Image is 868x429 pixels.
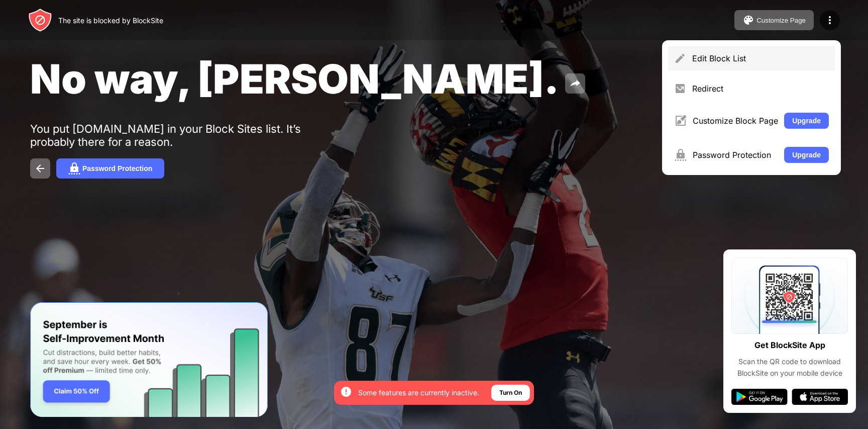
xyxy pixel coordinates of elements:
[784,113,829,129] button: Upgrade
[824,14,836,26] img: menu-icon.svg
[756,17,806,24] div: Customize Page
[30,54,559,103] span: No way, [PERSON_NAME].
[674,149,687,161] img: menu-password.svg
[30,122,341,148] div: You put [DOMAIN_NAME] in your Block Sites list. It’s probably there for a reason.
[499,388,522,398] div: Turn On
[340,386,352,398] img: error-circle-white.svg
[731,356,848,379] div: Scan the QR code to download BlockSite on your mobile device
[68,162,80,175] img: password.svg
[674,52,686,64] img: menu-pencil.svg
[58,16,163,25] div: The site is blocked by BlockSite
[784,147,829,163] button: Upgrade
[569,77,581,90] img: share.svg
[692,53,829,63] div: Edit Block List
[693,116,778,126] div: Customize Block Page
[82,164,152,173] div: Password Protection
[742,14,754,26] img: pallet.svg
[692,83,829,94] div: Redirect
[56,158,164,179] button: Password Protection
[674,82,686,95] img: menu-redirect.svg
[792,389,848,405] img: app-store.svg
[28,8,52,32] img: header-logo.svg
[754,338,825,353] div: Get BlockSite App
[34,162,46,175] img: back.svg
[693,150,778,160] div: Password Protection
[731,389,788,405] img: google-play.svg
[30,302,268,417] iframe: Banner
[674,115,687,127] img: menu-customize.svg
[358,388,479,398] div: Some features are currently inactive.
[734,10,814,30] button: Customize Page
[731,258,848,334] img: qrcode.svg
